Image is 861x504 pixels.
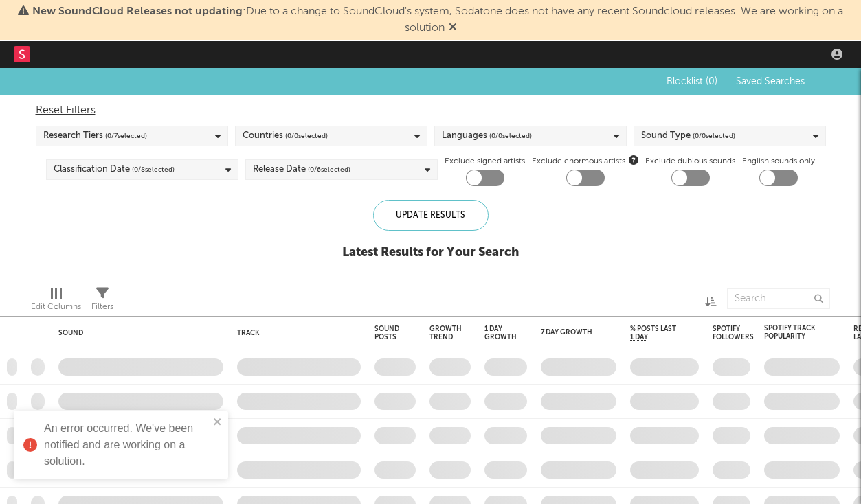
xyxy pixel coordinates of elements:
[736,77,807,87] span: Saved Searches
[91,282,113,321] div: Filters
[32,6,843,34] span: : Due to a change to SoundCloud's system, Sodatone does not have any recent Soundcloud releases. ...
[243,128,328,144] div: Countries
[373,200,489,231] div: Update Results
[237,329,354,337] div: Track
[54,161,175,178] div: Classification Date
[541,328,596,336] div: 7 Day Growth
[31,282,81,321] div: Edit Columns
[442,128,532,144] div: Languages
[36,102,826,119] div: Reset Filters
[253,161,350,178] div: Release Date
[629,153,638,166] button: Exclude enormous artists
[706,77,717,87] span: ( 0 )
[374,325,399,341] div: Sound Posts
[44,420,209,470] div: An error occurred. We've been notified and are working on a solution.
[693,128,735,144] span: ( 0 / 0 selected)
[105,128,147,144] span: ( 0 / 7 selected)
[742,153,815,170] label: English sounds only
[484,325,517,341] div: 1 Day Growth
[429,325,464,341] div: Growth Trend
[449,23,457,34] span: Dismiss
[32,6,243,17] span: New SoundCloud Releases not updating
[764,324,819,341] div: Spotify Track Popularity
[43,128,147,144] div: Research Tiers
[727,288,830,309] input: Search...
[285,128,328,144] span: ( 0 / 0 selected)
[667,77,717,87] span: Blocklist
[732,76,807,87] button: Saved Searches
[308,161,350,178] span: ( 0 / 6 selected)
[132,161,175,178] span: ( 0 / 8 selected)
[641,128,735,144] div: Sound Type
[58,329,216,337] div: Sound
[91,299,113,315] div: Filters
[713,325,754,341] div: Spotify Followers
[31,299,81,315] div: Edit Columns
[342,244,519,261] div: Latest Results for Your Search
[532,153,638,170] span: Exclude enormous artists
[645,153,735,170] label: Exclude dubious sounds
[445,153,525,170] label: Exclude signed artists
[489,128,532,144] span: ( 0 / 0 selected)
[213,416,223,429] button: close
[630,325,678,341] span: % Posts Last 1 Day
